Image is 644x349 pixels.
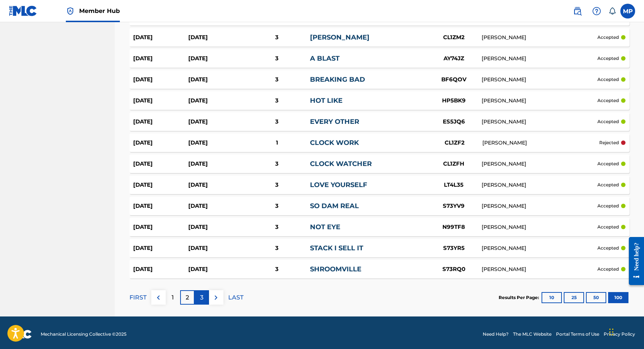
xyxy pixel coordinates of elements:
div: User Menu [620,4,635,18]
div: [PERSON_NAME] [482,244,598,252]
div: [PERSON_NAME] [482,34,598,41]
div: BF6QOV [426,75,482,84]
div: [DATE] [133,96,188,105]
div: [PERSON_NAME] [482,76,598,84]
img: Top Rightsholder [66,7,75,16]
div: [DATE] [133,181,188,189]
div: [DATE] [133,75,188,84]
p: accepted [597,160,619,167]
p: accepted [597,224,619,230]
div: [DATE] [133,139,189,147]
div: 3 [243,75,310,84]
button: 50 [586,292,606,303]
a: LOVE YOURSELF [310,181,367,189]
div: S73YR5 [426,244,482,253]
div: [PERSON_NAME] [482,202,598,210]
p: LAST [228,293,243,302]
img: right [212,293,220,302]
img: left [154,293,163,302]
div: [DATE] [188,96,243,105]
p: accepted [597,97,619,104]
div: [DATE] [133,244,188,253]
p: accepted [597,203,619,209]
div: [DATE] [188,181,243,189]
div: [DATE] [188,202,243,210]
div: [PERSON_NAME] [482,118,598,126]
a: Portal Terms of Use [556,331,599,338]
div: N99TF8 [426,223,482,231]
div: [PERSON_NAME] [482,223,598,231]
div: [DATE] [188,54,243,63]
div: [DATE] [133,160,188,168]
p: accepted [597,118,619,125]
div: 1 [244,139,310,147]
img: help [592,7,601,16]
div: [PERSON_NAME] [482,265,598,273]
a: Need Help? [483,331,509,338]
a: The MLC Website [513,331,552,338]
div: [PERSON_NAME] [482,55,598,62]
div: 3 [243,96,310,105]
a: A BLAST [310,54,340,62]
a: SO DAM REAL [310,202,359,210]
div: [DATE] [133,202,188,210]
a: SHROOMVILLE [310,265,361,273]
div: [DATE] [188,160,243,168]
div: 3 [243,54,310,63]
div: 3 [243,118,310,126]
a: STACK I SELL IT [310,244,363,252]
div: [DATE] [188,75,243,84]
p: rejected [599,139,619,146]
div: CL1ZFH [426,160,482,168]
div: CL1ZM2 [426,33,482,42]
div: 3 [243,223,310,231]
div: [DATE] [188,244,243,253]
div: [DATE] [133,118,188,126]
span: Member Hub [79,7,120,15]
p: accepted [597,266,619,272]
iframe: Resource Center [623,231,644,291]
div: [DATE] [188,139,244,147]
div: [DATE] [188,118,243,126]
div: [PERSON_NAME] [482,139,599,147]
div: S73RQ0 [426,265,482,274]
p: accepted [597,182,619,188]
div: 3 [243,33,310,42]
div: [PERSON_NAME] [482,97,598,105]
div: CL1ZF2 [427,139,482,147]
div: ES5JQ6 [426,118,482,126]
div: Notifications [608,7,616,15]
p: 1 [172,293,174,302]
p: Results Per Page: [499,294,541,301]
div: [DATE] [133,223,188,231]
div: 3 [243,265,310,274]
a: EVERY OTHER [310,118,359,126]
button: 10 [542,292,562,303]
iframe: Chat Widget [607,314,644,349]
img: search [573,7,582,16]
div: [PERSON_NAME] [482,160,598,168]
p: accepted [597,55,619,62]
a: BREAKING BAD [310,75,365,84]
button: 100 [608,292,628,303]
div: [DATE] [133,54,188,63]
a: Privacy Policy [604,331,635,338]
a: CLOCK WATCHER [310,160,372,168]
a: CLOCK WORK [310,139,359,147]
p: accepted [597,245,619,251]
div: Drag [609,321,614,343]
div: Help [589,4,604,18]
div: [DATE] [133,265,188,274]
div: [DATE] [188,265,243,274]
a: NOT EYE [310,223,340,231]
a: Public Search [570,4,585,18]
p: 2 [186,293,189,302]
img: MLC Logo [9,6,37,16]
div: S73YV9 [426,202,482,210]
div: [PERSON_NAME] [482,181,598,189]
div: 3 [243,244,310,253]
span: Mechanical Licensing Collective © 2025 [41,331,127,338]
div: AY74JZ [426,54,482,63]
